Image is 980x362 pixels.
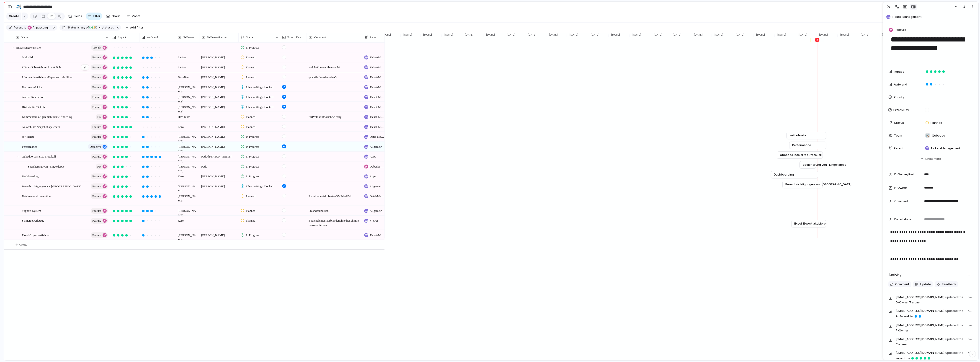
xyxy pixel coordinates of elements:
span: [PERSON_NAME] [176,162,199,173]
span: Zoom [132,14,140,18]
span: is [24,26,26,30]
span: Allgemein [370,184,382,189]
span: D-Owner/Partner [894,172,918,177]
button: Feature [91,124,108,130]
span: Dev-Team [176,112,199,119]
button: isany of [77,25,90,30]
h2: Activity [888,272,902,278]
button: objective [88,144,108,150]
span: [PERSON_NAME] [199,172,238,179]
span: Feature [92,193,101,199]
span: Dashboarding [22,173,39,179]
span: Excel-Export aktivieren [794,221,828,226]
span: D-Owner/Partner [896,295,965,305]
span: updated the [945,309,963,313]
span: Feature [92,173,101,180]
span: Ticket-Management [931,146,960,151]
span: Apps [370,154,376,159]
span: Feature [92,84,101,90]
span: Fix [97,114,101,120]
span: [PERSON_NAME] [176,230,199,242]
span: [PERSON_NAME] [199,142,238,149]
button: Feature [91,84,108,90]
span: Ticket-Management [892,15,976,19]
span: [DATE] [420,33,433,37]
button: Feature [91,94,108,100]
span: Document-Links [22,84,42,89]
span: Comment [895,282,909,287]
span: Excel-Export aktivieren [22,232,50,237]
button: Filter [86,13,102,20]
span: Feature [92,104,101,110]
span: Anpassungswünsche [16,45,41,50]
span: Dashboarding [774,172,794,177]
span: [PERSON_NAME] [176,102,199,114]
button: Anpassungswünsche [27,25,51,30]
span: [PERSON_NAME] [199,181,238,189]
span: Feature [92,207,101,214]
span: Filter [93,14,100,18]
span: quick fix first - dann eher 3 [307,72,362,80]
span: Benachrichtigungen aus [GEOGRAPHIC_DATA] [22,183,81,189]
span: Planned [246,115,255,119]
span: [DATE] [816,33,829,37]
span: [PERSON_NAME] [176,206,199,217]
span: 1w [968,295,973,300]
span: Datei-Management [370,194,384,199]
span: Requirements im besten DMS der Welt [307,191,362,199]
span: Ticket-Management [370,55,384,60]
button: Feature [91,74,108,80]
span: soft-delete [789,133,806,138]
button: Feature [91,104,108,110]
span: [PERSON_NAME] [199,122,238,129]
span: Idle / waiting / blocked [246,85,273,89]
button: Feature [91,232,108,238]
span: 4 [98,26,102,29]
span: Ticket-Management [370,105,384,109]
span: [DATE] [401,33,413,37]
a: Dashboarding [774,171,815,178]
span: Planned [246,65,255,70]
a: Qubedoo-basiertes Protokoll [780,152,820,158]
span: [DATE] [733,33,746,37]
span: Qubedoo-basiertes Protokoll [780,153,822,157]
span: [DATE] [670,33,683,37]
span: Aufwand [896,308,965,319]
span: Viewer [370,218,378,223]
span: [EMAIL_ADDRESS][DOMAIN_NAME] [896,295,944,300]
span: Priority [894,95,904,100]
span: In Progress [246,174,259,179]
button: 4 statuses [89,25,115,30]
span: Planned [246,75,255,80]
span: Ticket-Management [370,65,384,70]
button: Feature [91,218,108,224]
span: P-Owner [894,186,907,190]
span: [DATE] [609,33,621,37]
span: Feature [92,217,101,224]
span: to [907,356,910,361]
button: Create [6,13,21,20]
span: Parent [894,146,904,151]
button: Fix [96,114,108,120]
span: updated the [945,295,963,300]
span: Show [925,157,934,161]
span: statuses [98,26,114,30]
div: ✈️ [16,4,21,10]
span: Bedienelement ausblenden ohne die Schnitteben zu entfernen [307,216,362,228]
span: [PERSON_NAME] [199,132,238,139]
span: Freshdesk nutzen [307,206,362,213]
span: [DATE] [753,33,766,37]
span: [DATE] [630,33,642,37]
button: Ticket-Management [885,13,976,21]
span: 1w [968,323,973,328]
button: Projekt [91,45,108,51]
button: Feature [888,27,908,33]
span: [DATE] [879,33,892,37]
button: Feature [91,193,108,199]
span: Update [920,282,931,287]
span: updated the [945,351,963,355]
span: Support-System [22,208,41,213]
span: [EMAIL_ADDRESS][DOMAIN_NAME] [896,351,944,355]
span: Feature [92,124,101,130]
span: Dateinamenskonvention [22,193,51,199]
